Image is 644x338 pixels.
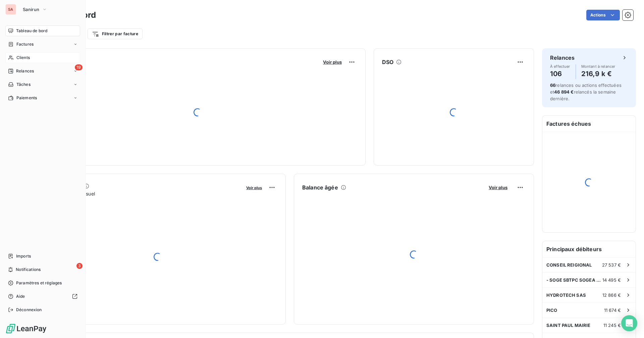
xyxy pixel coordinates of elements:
[604,307,621,313] span: 11 674 €
[546,292,586,298] span: HYDROTECH SAS
[16,293,25,299] span: Aide
[603,323,621,328] span: 11 245 €
[323,59,342,65] span: Voir plus
[546,323,591,328] span: SAINT PAUL MAIRIE
[550,54,575,62] h6: Relances
[546,262,592,268] span: CONSEIL REIGIONAL
[244,184,264,190] button: Voir plus
[602,292,621,298] span: 12 866 €
[5,4,16,15] div: SA
[16,307,42,313] span: Déconnexion
[602,277,621,283] span: 14 495 €
[16,253,31,259] span: Imports
[246,185,262,190] span: Voir plus
[16,55,30,61] span: Clients
[321,59,344,65] button: Voir plus
[586,10,620,20] button: Actions
[16,81,31,88] span: Tâches
[546,277,602,283] span: - SOGE SBTPC SOGEA REUNION INFRASTRUCTURE
[550,82,622,101] span: relances ou actions effectuées et relancés la semaine dernière.
[16,280,62,286] span: Paramètres et réglages
[581,64,615,68] span: Montant à relancer
[302,183,338,191] h6: Balance âgée
[88,29,143,39] button: Filtrer par facture
[621,315,637,331] div: Open Intercom Messenger
[550,68,570,79] h4: 106
[581,68,615,79] h4: 216,9 k €
[546,307,557,313] span: PICO
[542,116,636,132] h6: Factures échues
[550,64,570,68] span: À effectuer
[16,267,41,273] span: Notifications
[550,82,555,88] span: 66
[5,323,47,334] img: Logo LeanPay
[38,190,241,197] span: Chiffre d'affaires mensuel
[487,184,509,190] button: Voir plus
[16,41,34,47] span: Factures
[16,28,47,34] span: Tableau de bord
[602,262,621,268] span: 27 537 €
[75,64,83,70] span: 19
[16,68,34,74] span: Relances
[382,58,393,66] h6: DSO
[542,241,636,257] h6: Principaux débiteurs
[23,7,39,12] span: Sanirun
[16,95,37,101] span: Paiements
[554,89,574,95] span: 46 894 €
[489,185,507,190] span: Voir plus
[5,291,80,302] a: Aide
[76,263,83,269] span: 3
